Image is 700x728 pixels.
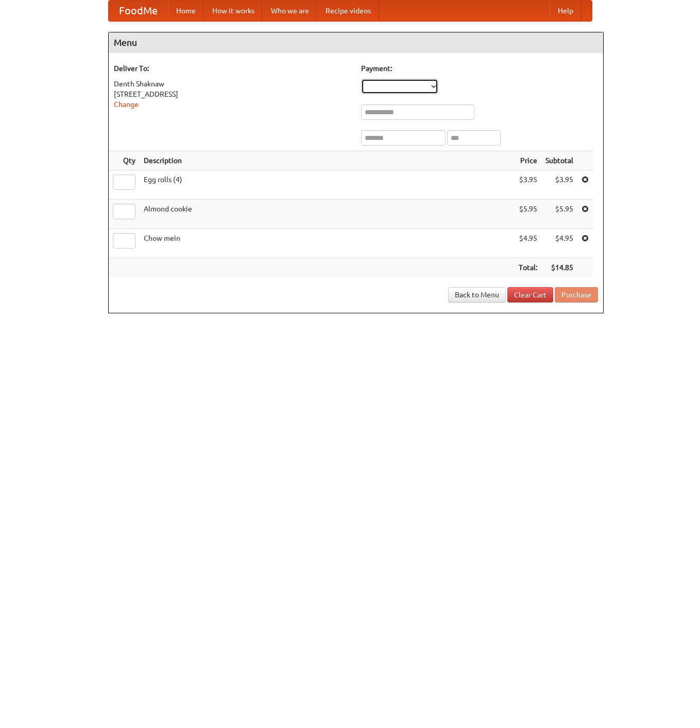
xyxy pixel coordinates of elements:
a: Who we are [263,1,317,21]
th: Qty [109,151,140,170]
th: Price [515,151,541,170]
td: $3.95 [515,170,541,200]
td: Chow mein [140,229,515,258]
button: Purchase [555,287,598,303]
th: Description [140,151,515,170]
div: Denth Shaknaw [114,79,351,89]
td: $3.95 [541,170,577,200]
div: [STREET_ADDRESS] [114,89,351,99]
td: $4.95 [515,229,541,258]
h4: Menu [109,32,603,53]
th: Total: [515,258,541,277]
th: Subtotal [541,151,577,170]
a: Clear Cart [507,287,553,303]
a: Back to Menu [448,287,506,303]
td: $5.95 [541,200,577,229]
a: How it works [204,1,263,21]
h5: Payment: [361,63,598,74]
td: $4.95 [541,229,577,258]
a: Recipe videos [317,1,379,21]
a: Home [168,1,204,21]
a: FoodMe [109,1,168,21]
th: $14.85 [541,258,577,277]
td: Almond cookie [140,200,515,229]
td: $5.95 [515,200,541,229]
a: Change [114,100,139,109]
h5: Deliver To: [114,63,351,74]
a: Help [550,1,582,21]
td: Egg rolls (4) [140,170,515,200]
